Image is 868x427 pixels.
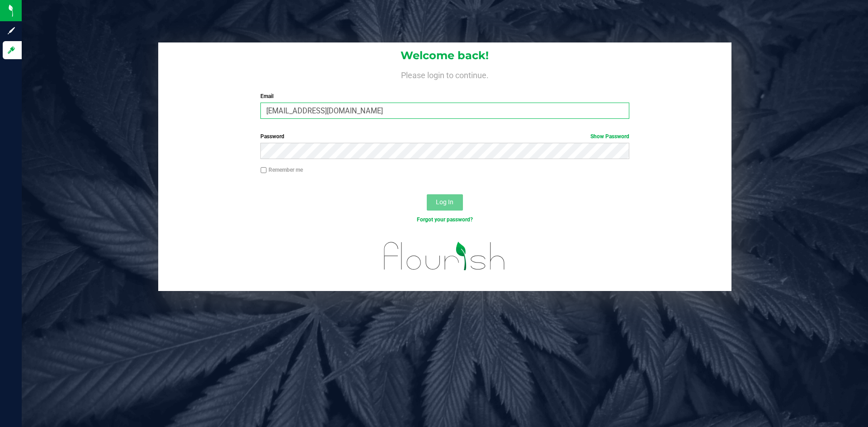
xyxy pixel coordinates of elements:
[7,26,16,35] inline-svg: Sign up
[260,167,267,174] input: Remember me
[158,69,731,80] h4: Please login to continue.
[260,92,629,100] label: Email
[373,233,516,279] img: flourish_logo.svg
[427,194,463,211] button: Log In
[590,133,629,140] a: Show Password
[417,216,473,223] a: Forgot your password?
[158,50,731,61] h1: Welcome back!
[260,133,284,140] span: Password
[7,46,16,55] inline-svg: Log in
[436,198,453,206] span: Log In
[260,166,303,174] label: Remember me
